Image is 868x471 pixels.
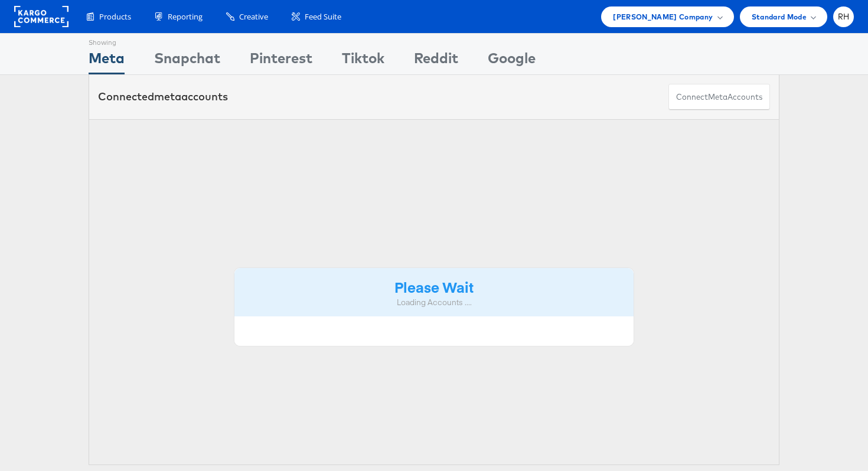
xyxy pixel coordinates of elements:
[668,84,770,110] button: ConnectmetaAccounts
[305,11,341,22] span: Feed Suite
[98,89,228,104] div: Connected accounts
[99,11,131,22] span: Products
[414,48,458,74] div: Reddit
[838,13,850,21] span: RH
[154,48,220,74] div: Snapchat
[752,11,807,23] span: Standard Mode
[154,90,181,103] span: meta
[89,34,125,48] div: Showing
[243,297,625,308] div: Loading Accounts ....
[488,48,536,74] div: Google
[239,11,268,22] span: Creative
[394,277,474,296] strong: Please Wait
[89,48,125,74] div: Meta
[250,48,312,74] div: Pinterest
[613,11,713,23] span: [PERSON_NAME] Company
[168,11,203,22] span: Reporting
[708,91,727,103] span: meta
[342,48,384,74] div: Tiktok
